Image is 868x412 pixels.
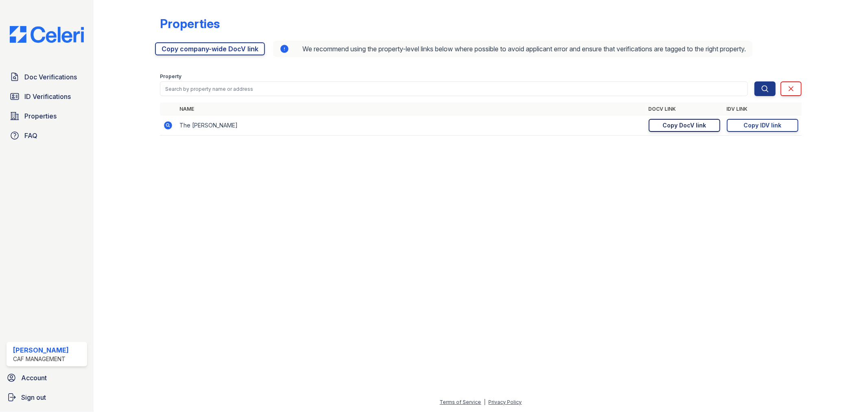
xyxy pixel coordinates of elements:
[484,399,486,405] div: |
[24,131,37,140] span: FAQ
[24,111,57,121] span: Properties
[649,119,720,132] a: Copy DocV link
[13,345,69,355] div: [PERSON_NAME]
[24,92,71,101] span: ID Verifications
[3,370,90,386] a: Account
[160,16,220,31] div: Properties
[7,88,87,105] a: ID Verifications
[176,103,645,116] th: Name
[21,373,47,383] span: Account
[160,81,748,96] input: Search by property name or address
[7,127,87,144] a: FAQ
[7,108,87,124] a: Properties
[160,73,181,80] label: Property
[273,41,752,57] div: We recommend using the property-level links below where possible to avoid applicant error and ens...
[727,119,798,132] a: Copy IDV link
[155,42,265,55] a: Copy company-wide DocV link
[21,392,46,402] span: Sign out
[743,121,781,129] div: Copy IDV link
[176,116,645,136] td: The [PERSON_NAME]
[724,103,802,116] th: IDV Link
[3,26,90,43] img: CE_Logo_Blue-a8612792a0a2168367f1c8372b55b34899dd931a85d93a1a3d3e32e68fde9ad4.png
[645,103,724,116] th: DocV Link
[662,121,706,129] div: Copy DocV link
[13,355,69,363] div: CAF Management
[489,399,522,405] a: Privacy Policy
[7,69,87,85] a: Doc Verifications
[440,399,481,405] a: Terms of Service
[3,389,90,405] a: Sign out
[24,72,77,82] span: Doc Verifications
